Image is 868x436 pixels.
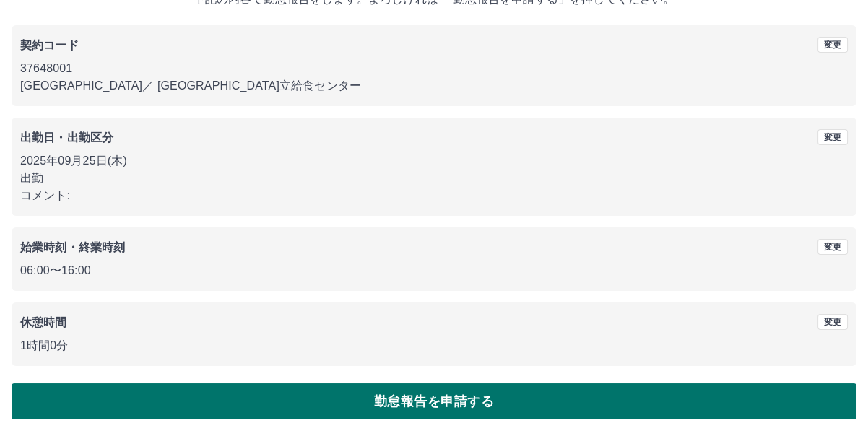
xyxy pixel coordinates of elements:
button: 変更 [817,239,848,255]
p: 1時間0分 [20,337,848,354]
p: 2025年09月25日(木) [20,152,848,170]
p: 出勤 [20,170,848,187]
p: 37648001 [20,60,848,77]
button: 変更 [817,37,848,53]
button: 勤怠報告を申請する [12,383,856,419]
b: 始業時刻・終業時刻 [20,241,125,253]
b: 休憩時間 [20,316,67,328]
b: 出勤日・出勤区分 [20,131,113,144]
button: 変更 [817,129,848,145]
p: コメント: [20,187,848,204]
b: 契約コード [20,39,79,51]
button: 変更 [817,314,848,330]
p: [GEOGRAPHIC_DATA] ／ [GEOGRAPHIC_DATA]立給食センター [20,77,848,95]
p: 06:00 〜 16:00 [20,262,848,279]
